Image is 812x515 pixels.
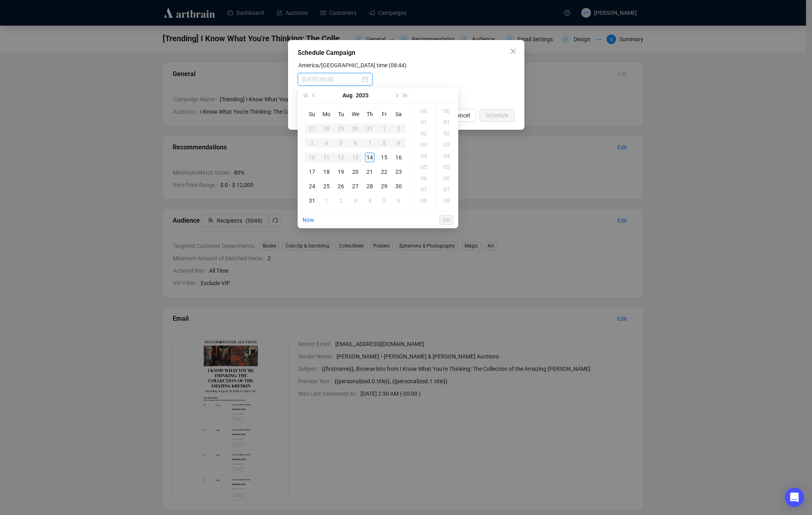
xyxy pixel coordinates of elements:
button: Next year (Control + right) [401,87,410,103]
div: 30 [394,181,403,191]
div: 9 [394,138,403,148]
td: 2025-08-17 [305,165,319,179]
button: Schedule [480,109,515,122]
td: 2025-08-26 [334,179,348,193]
td: 2025-08-13 [348,150,363,165]
td: 2025-08-02 [391,121,406,136]
div: 18 [322,167,331,177]
div: 2 [394,124,403,133]
div: 6 [351,138,360,148]
div: 31 [365,124,375,133]
div: 25 [322,181,331,191]
td: 2025-09-05 [377,193,391,208]
td: 2025-08-08 [377,136,391,150]
button: Last year (Control + left) [301,87,310,103]
td: 2025-07-27 [305,121,319,136]
div: 3 [307,138,317,148]
div: 08 [415,195,434,206]
div: 28 [322,124,331,133]
td: 2025-08-27 [348,179,363,193]
div: 4 [365,196,375,205]
div: 07 [415,184,434,195]
div: 8 [379,138,389,148]
td: 2025-09-06 [391,193,406,208]
td: 2025-07-29 [334,121,348,136]
div: 08 [438,195,457,206]
td: 2025-08-23 [391,165,406,179]
td: 2025-08-07 [363,136,377,150]
td: 2025-08-19 [334,165,348,179]
div: 23 [394,167,403,177]
th: Fr [377,107,391,121]
td: 2025-09-03 [348,193,363,208]
div: 29 [379,181,389,191]
td: 2025-09-02 [334,193,348,208]
span: Cancel [453,111,470,120]
div: 06 [438,173,457,184]
td: 2025-09-04 [363,193,377,208]
div: 03 [438,139,457,150]
input: Select date [302,75,361,84]
div: 05 [438,161,457,173]
div: 24 [307,181,317,191]
td: 2025-08-30 [391,179,406,193]
div: 31 [307,196,317,205]
div: 07 [438,184,457,195]
div: 06 [415,173,434,184]
th: We [348,107,363,121]
div: 27 [351,181,360,191]
button: Choose a month [343,87,353,103]
div: 17 [307,167,317,177]
span: close [510,48,516,54]
td: 2025-08-31 [305,193,319,208]
div: 5 [379,196,389,205]
th: Tu [334,107,348,121]
td: 2025-07-28 [319,121,334,136]
div: 16 [394,153,403,162]
td: 2025-08-04 [319,136,334,150]
button: Next month (PageDown) [392,87,401,103]
button: Cancel [447,109,476,122]
div: 01 [415,117,434,128]
div: 3 [351,196,360,205]
div: 13 [351,153,360,162]
div: 22 [379,167,389,177]
td: 2025-08-05 [334,136,348,150]
th: Sa [391,107,406,121]
td: 2025-08-14 [363,150,377,165]
div: 09 [438,206,457,217]
div: 5 [336,138,346,148]
td: 2025-09-01 [319,193,334,208]
td: 2025-08-25 [319,179,334,193]
div: Open Intercom Messenger [785,488,804,507]
button: Close [507,45,520,58]
td: 2025-08-15 [377,150,391,165]
div: 09 [415,206,434,217]
div: 14 [365,153,375,162]
div: 30 [351,124,360,133]
td: 2025-08-28 [363,179,377,193]
div: 1 [379,124,389,133]
div: 27 [307,124,317,133]
td: 2025-07-30 [348,121,363,136]
div: 01 [438,117,457,128]
th: Mo [319,107,334,121]
td: 2025-08-03 [305,136,319,150]
td: 2025-08-24 [305,179,319,193]
div: 11 [322,153,331,162]
td: 2025-08-18 [319,165,334,179]
div: 21 [365,167,375,177]
td: 2025-07-31 [363,121,377,136]
div: 20 [351,167,360,177]
div: 04 [415,150,434,161]
div: 6 [394,196,403,205]
div: 02 [438,128,457,139]
td: 2025-08-16 [391,150,406,165]
div: 15 [379,153,389,162]
div: 02 [415,128,434,139]
div: 28 [365,181,375,191]
div: 00 [438,105,457,117]
div: 05 [415,161,434,173]
div: 2 [336,196,346,205]
a: Now [302,217,314,223]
